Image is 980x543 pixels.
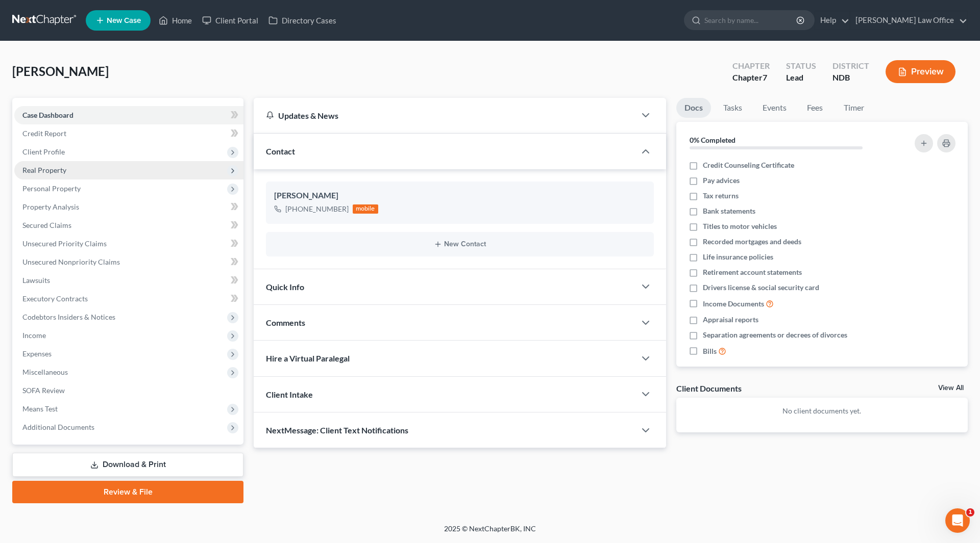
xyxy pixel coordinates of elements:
[263,11,341,30] a: Directory Cases
[22,257,120,266] span: Unsecured Nonpriority Claims
[22,404,58,413] span: Means Test
[786,72,816,84] div: Lead
[14,216,243,235] a: Secured Claims
[22,331,46,340] span: Income
[966,508,974,516] span: 1
[14,106,243,124] a: Case Dashboard
[266,110,623,121] div: Updates & News
[703,299,764,309] span: Income Documents
[938,384,964,392] a: View All
[690,136,736,144] strong: 0% Completed
[274,190,646,202] div: [PERSON_NAME]
[715,98,750,118] a: Tasks
[266,318,305,327] span: Comments
[22,202,79,211] span: Property Analysis
[22,313,115,321] span: Codebtors Insiders & Notices
[22,221,71,229] span: Secured Claims
[12,64,109,79] span: [PERSON_NAME]
[22,276,50,285] span: Lawsuits
[22,294,88,303] span: Executory Contracts
[266,390,313,399] span: Client Intake
[703,346,717,356] span: Bills
[266,353,350,363] span: Hire a Virtual Paralegal
[886,60,955,83] button: Preview
[14,271,243,290] a: Lawsuits
[22,349,52,358] span: Expenses
[12,481,243,503] a: Review & File
[703,175,740,186] span: Pay advices
[266,425,408,435] span: NextMessage: Client Text Notifications
[703,315,758,325] span: Appraisal reports
[285,204,349,214] div: [PHONE_NUMBER]
[676,383,742,394] div: Client Documents
[353,204,378,214] div: mobile
[703,206,755,216] span: Bank statements
[836,98,872,118] a: Timer
[14,290,243,308] a: Executory Contracts
[945,508,970,533] iframe: Intercom live chat
[703,237,801,247] span: Recorded mortgages and deeds
[22,386,65,395] span: SOFA Review
[22,111,73,119] span: Case Dashboard
[14,198,243,216] a: Property Analysis
[703,330,847,340] span: Separation agreements or decrees of divorces
[22,129,66,138] span: Credit Report
[815,11,849,30] a: Help
[786,60,816,72] div: Status
[832,60,869,72] div: District
[754,98,795,118] a: Events
[22,368,68,376] span: Miscellaneous
[14,253,243,271] a: Unsecured Nonpriority Claims
[22,239,107,248] span: Unsecured Priority Claims
[14,235,243,253] a: Unsecured Priority Claims
[107,17,141,24] span: New Case
[703,221,777,231] span: Titles to motor vehicles
[703,252,773,262] span: Life insurance policies
[14,381,243,400] a: SOFA Review
[154,11,197,30] a: Home
[832,72,869,84] div: NDB
[22,184,81,193] span: Personal Property
[703,160,794,170] span: Credit Counseling Certificate
[703,267,802,277] span: Retirement account statements
[732,72,770,84] div: Chapter
[22,147,65,156] span: Client Profile
[197,11,263,30] a: Client Portal
[266,282,304,292] span: Quick Info
[703,191,739,201] span: Tax returns
[22,166,66,174] span: Real Property
[799,98,831,118] a: Fees
[850,11,967,30] a: [PERSON_NAME] Law Office
[274,240,646,248] button: New Contact
[732,60,770,72] div: Chapter
[22,423,94,431] span: Additional Documents
[199,524,781,542] div: 2025 © NextChapterBK, INC
[676,98,711,118] a: Docs
[14,124,243,143] a: Credit Report
[703,282,819,293] span: Drivers license & social security card
[704,11,798,30] input: Search by name...
[763,72,767,82] span: 7
[266,146,295,156] span: Contact
[684,406,960,416] p: No client documents yet.
[12,453,243,477] a: Download & Print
